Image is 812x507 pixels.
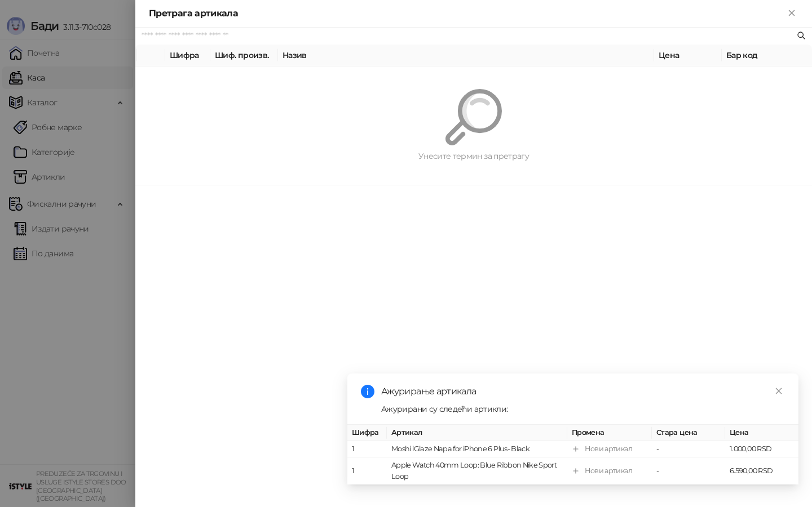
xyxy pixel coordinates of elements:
[585,465,632,477] div: Нови артикал
[149,7,785,20] div: Претрага артикала
[725,441,798,457] td: 1.000,00 RSD
[361,385,374,398] span: info-circle
[652,441,725,457] td: -
[210,45,278,66] th: Шиф. произв.
[387,441,567,457] td: Moshi iGlaze Napa for iPhone 6 Plus- Black
[652,425,725,441] th: Стара цена
[775,387,783,395] span: close
[652,457,725,485] td: -
[773,385,785,397] a: Close
[585,443,632,455] div: Нови артикал
[725,425,798,441] th: Цена
[387,457,567,485] td: Apple Watch 40mm Loop: Blue Ribbon Nike Sport Loop
[445,89,502,145] img: Претрага
[278,45,654,66] th: Назив
[722,45,812,66] th: Бар код
[785,7,798,20] button: Close
[387,425,567,441] th: Артикал
[725,457,798,485] td: 6.590,00 RSD
[654,45,722,66] th: Цена
[347,457,387,485] td: 1
[162,150,785,162] div: Унесите термин за претрагу
[381,385,785,398] div: Ажурирање артикала
[347,425,387,441] th: Шифра
[381,403,785,415] div: Ажурирани су следећи артикли:
[567,425,652,441] th: Промена
[347,441,387,457] td: 1
[165,45,210,66] th: Шифра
